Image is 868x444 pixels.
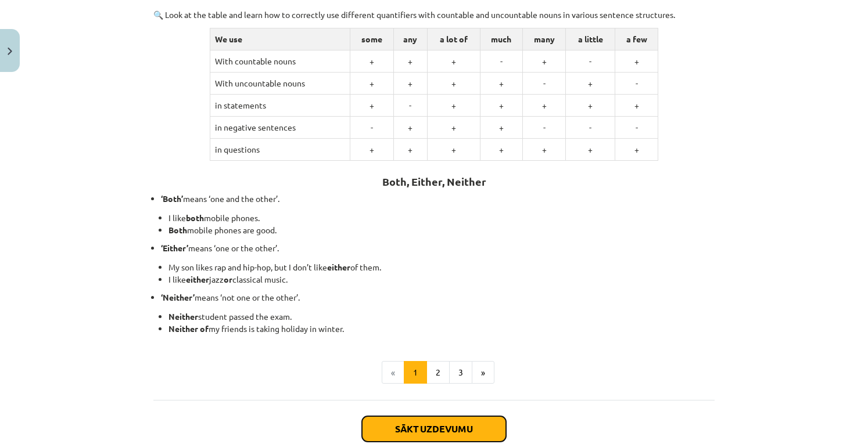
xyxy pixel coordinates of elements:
td: - [566,117,615,139]
li: I like mobile phones. [168,212,715,224]
button: Sākt uzdevumu [362,416,506,442]
td: much [480,28,522,50]
strong: either [186,274,209,284]
td: + [350,95,394,117]
td: some [350,28,394,50]
td: + [566,139,615,161]
li: student passed the exam. [168,311,715,323]
td: - [566,50,615,73]
strong: Both [168,225,187,235]
button: 2 [426,361,450,384]
td: + [393,73,427,95]
td: - [350,117,394,139]
strong: ‘Either’ [161,243,188,253]
td: + [615,50,658,73]
td: + [393,117,427,139]
td: + [427,95,480,117]
button: 3 [449,361,472,384]
nav: Page navigation example [153,361,715,384]
td: + [522,139,566,161]
button: » [472,361,494,384]
td: - [522,117,566,139]
strong: either [327,262,350,272]
strong: ‘Both’ [161,193,183,204]
td: We use [210,28,350,50]
td: + [615,139,658,161]
td: in negative sentences [210,117,350,139]
li: mobile phones are good. [168,224,715,236]
td: - [615,117,658,139]
li: I like jazz classical music. [168,273,715,286]
td: any [393,28,427,50]
td: With countable nouns [210,50,350,73]
p: means ‘not one or the other’. [161,291,715,304]
td: + [480,95,522,117]
strong: or [224,274,232,284]
p: means ‘one or the other’. [161,242,715,254]
td: a little [566,28,615,50]
td: - [393,95,427,117]
td: a few [615,28,658,50]
td: - [480,50,522,73]
td: many [522,28,566,50]
li: my friends is taking holiday in winter. [168,323,715,335]
td: + [480,139,522,161]
strong: both [186,212,204,223]
p: means ‘one and the other’. [161,193,715,205]
strong: Both, Either, Neither [382,175,486,188]
td: - [522,73,566,95]
td: + [615,95,658,117]
li: My son likes rap and hip-hop, but I don’t like of them. [168,261,715,273]
td: in statements [210,95,350,117]
strong: Neither of [168,323,209,334]
p: 🔍 Look at the table and learn how to correctly use different quantifiers with countable and uncou... [153,9,715,21]
button: 1 [404,361,427,384]
strong: Neither [168,311,198,322]
td: + [427,50,480,73]
td: With uncountable nouns [210,73,350,95]
td: + [522,95,566,117]
td: + [350,73,394,95]
td: + [393,50,427,73]
td: + [480,117,522,139]
td: + [350,139,394,161]
td: + [522,50,566,73]
img: icon-close-lesson-0947bae3869378f0d4975bcd49f059093ad1ed9edebbc8119c70593378902aed.svg [8,48,12,55]
td: + [350,50,394,73]
td: + [566,73,615,95]
td: + [427,139,480,161]
td: - [615,73,658,95]
strong: ‘Neither’ [161,292,195,302]
td: a lot of [427,28,480,50]
td: + [427,117,480,139]
td: + [480,73,522,95]
td: in questions [210,139,350,161]
td: + [427,73,480,95]
td: + [566,95,615,117]
td: + [393,139,427,161]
